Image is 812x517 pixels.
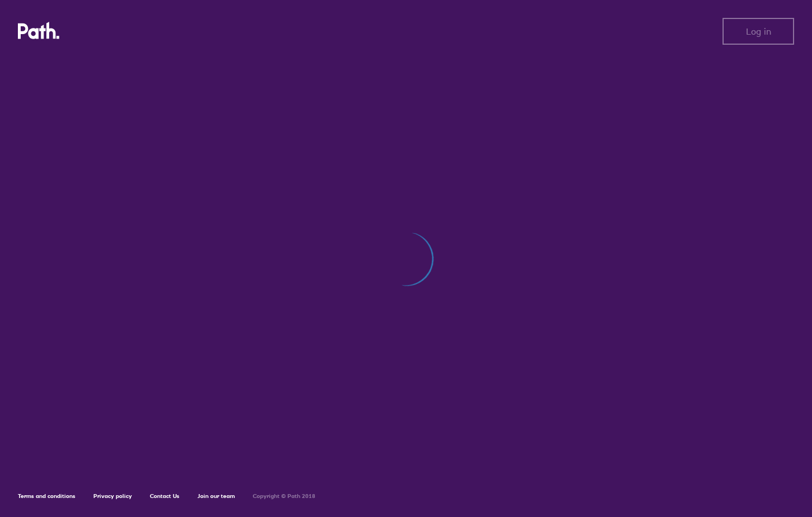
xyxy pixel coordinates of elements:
[723,18,794,45] button: Log in
[253,493,315,500] h6: Copyright © Path 2018
[18,492,75,500] a: Terms and conditions
[93,492,132,500] a: Privacy policy
[150,492,180,500] a: Contact Us
[197,492,235,500] a: Join our team
[746,26,771,36] span: Log in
